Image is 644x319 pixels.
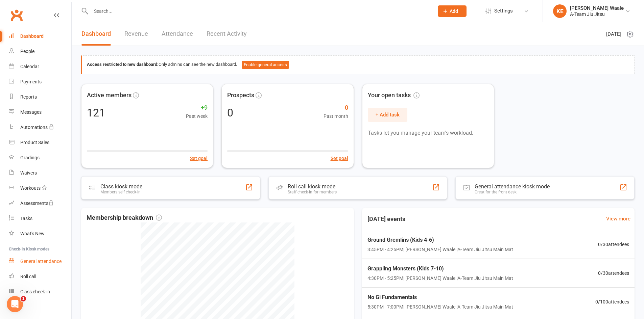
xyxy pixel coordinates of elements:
div: Tasks [20,216,32,221]
p: Tasks let you manage your team's workload. [368,129,488,137]
div: People [20,49,34,54]
div: Product Sales [20,140,49,145]
span: Settings [494,3,513,19]
div: Gradings [20,155,40,160]
a: Tasks [9,211,71,226]
div: Automations [20,125,48,130]
a: Automations [9,120,71,135]
a: Gradings [9,150,71,165]
iframe: Intercom live chat [7,296,23,312]
div: Class check-in [20,289,50,294]
span: 3:45PM - 4:25PM | [PERSON_NAME] Waale | A-Team Jiu Jitsu Main Mat [367,246,513,253]
a: Payments [9,74,71,89]
span: +9 [186,103,208,113]
div: Dashboard [20,33,44,39]
div: What's New [20,231,45,236]
button: Set goal [331,155,348,162]
a: Class kiosk mode [9,284,71,299]
span: 0 [324,103,348,113]
span: 0 / 30 attendees [598,241,629,248]
div: Messages [20,109,42,115]
div: Waivers [20,170,37,176]
div: General attendance kiosk mode [475,183,550,190]
div: Roll call kiosk mode [288,183,337,190]
span: Prospects [227,90,254,100]
a: Dashboard [81,22,111,46]
div: Calendar [20,64,39,69]
span: Membership breakdown [87,213,162,223]
div: Workouts [20,185,41,191]
a: People [9,44,71,59]
a: Clubworx [8,7,25,24]
div: 121 [87,107,105,118]
span: [DATE] [606,30,621,38]
button: Add [438,5,467,17]
span: Past month [324,112,348,120]
div: Staff check-in for members [288,190,337,194]
span: Grappling Monsters (Kids 7-10) [367,264,513,273]
h3: [DATE] events [362,213,411,225]
strong: Access restricted to new dashboard: [87,62,159,67]
div: Roll call [20,274,36,279]
span: No Gi Fundamentals [367,293,513,302]
button: Set goal [190,155,208,162]
span: 0 / 30 attendees [598,269,629,277]
a: Dashboard [9,29,71,44]
span: Add [450,8,458,14]
span: Ground Gremlins (Kids 4-6) [367,236,513,244]
a: Workouts [9,181,71,196]
a: Attendance [162,22,193,46]
a: What's New [9,226,71,241]
a: Waivers [9,165,71,181]
span: 5:30PM - 7:00PM | [PERSON_NAME] Waale | A-Team Jiu Jitsu Main Mat [367,303,513,311]
a: Recent Activity [207,22,247,46]
a: General attendance kiosk mode [9,254,71,269]
div: Payments [20,79,42,84]
div: [PERSON_NAME] Waale [570,5,624,11]
a: Calendar [9,59,71,74]
a: Product Sales [9,135,71,150]
button: Enable general access [242,61,289,69]
div: Members self check-in [100,190,142,194]
div: Reports [20,94,37,100]
a: Reports [9,89,71,105]
span: Your open tasks [368,90,420,100]
div: Only admins can see the new dashboard. [87,61,629,69]
div: Great for the front desk [475,190,550,194]
span: 0 / 100 attendees [595,298,629,305]
a: Roll call [9,269,71,284]
a: Messages [9,105,71,120]
span: 4:30PM - 5:25PM | [PERSON_NAME] Waale | A-Team Jiu Jitsu Main Mat [367,274,513,282]
span: 1 [21,296,26,301]
div: A-Team Jiu Jitsu [570,11,624,17]
a: Assessments [9,196,71,211]
div: KE [553,4,567,18]
div: General attendance [20,259,62,264]
a: Revenue [124,22,148,46]
a: View more [606,215,630,223]
div: Assessments [20,201,54,206]
div: Class kiosk mode [100,183,142,190]
button: + Add task [368,108,407,122]
span: Active members [87,90,132,100]
span: Past week [186,112,208,120]
input: Search... [89,6,429,16]
div: 0 [227,107,233,118]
